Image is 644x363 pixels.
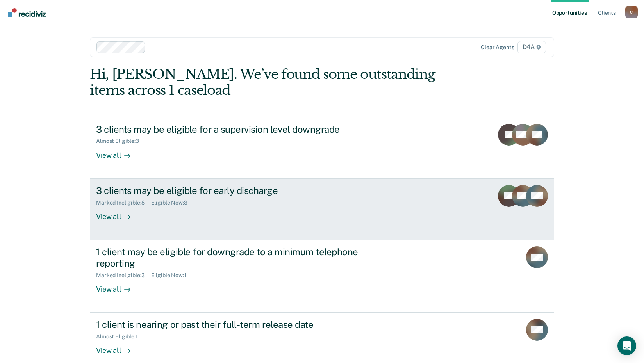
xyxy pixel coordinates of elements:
[96,272,151,279] div: Marked Ineligible : 3
[96,246,370,269] div: 1 client may be eligible for downgrade to a minimum telephone reporting
[96,124,370,135] div: 3 clients may be eligible for a supervision level downgrade
[151,272,193,279] div: Eligible Now : 1
[96,333,144,340] div: Almost Eligible : 1
[617,336,636,355] div: Open Intercom Messenger
[625,6,638,18] button: Profile dropdown button
[517,41,546,53] span: D4A
[90,66,461,98] div: Hi, [PERSON_NAME]. We’ve found some outstanding items across 1 caseload
[90,179,554,240] a: 3 clients may be eligible for early dischargeMarked Ineligible:8Eligible Now:3View all
[90,117,554,179] a: 3 clients may be eligible for a supervision level downgradeAlmost Eligible:3View all
[96,199,151,206] div: Marked Ineligible : 8
[96,144,140,160] div: View all
[625,6,638,18] div: C
[481,44,514,51] div: Clear agents
[90,240,554,313] a: 1 client may be eligible for downgrade to a minimum telephone reportingMarked Ineligible:3Eligibl...
[8,8,46,17] img: Recidiviz
[96,278,140,294] div: View all
[96,185,370,196] div: 3 clients may be eligible for early discharge
[96,206,140,221] div: View all
[151,199,194,206] div: Eligible Now : 3
[96,340,140,355] div: View all
[96,319,370,330] div: 1 client is nearing or past their full-term release date
[96,138,145,144] div: Almost Eligible : 3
